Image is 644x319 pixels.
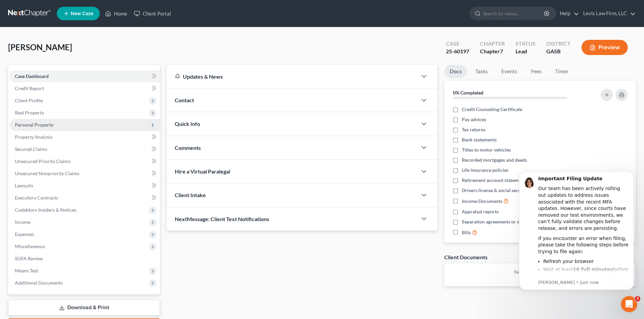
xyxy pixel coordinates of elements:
a: Secured Claims [9,143,160,155]
span: Codebtors Insiders & Notices [15,207,76,213]
a: Client Portal [130,7,174,20]
p: No client documents yet. [450,269,630,275]
a: Unsecured Priority Claims [9,155,160,167]
span: New Case [71,11,93,16]
div: Case [446,40,469,48]
input: Search by name... [483,7,545,20]
a: Property Analysis [9,131,160,143]
span: Bills [462,229,471,236]
strong: 0% Completed [453,90,483,96]
span: Separation agreements or decrees of divorces [462,218,557,225]
span: Client Profile [15,98,43,103]
a: Events [496,65,523,78]
span: Contact [175,97,194,103]
button: Preview [581,40,628,55]
span: Bank statements [462,136,497,143]
span: Comments [175,144,201,151]
span: Credit Report [15,85,44,91]
span: Additional Documents [15,280,63,286]
div: 25-60197 [446,48,469,55]
span: Retirement account statements [462,177,527,184]
div: Client Documents [444,254,487,261]
span: Quick Info [175,121,200,127]
span: Hire a Virtual Paralegal [175,168,230,175]
a: Case Dashboard [9,70,160,82]
a: Fees [525,65,547,78]
span: SOFA Review [15,256,43,261]
a: Executory Contracts [9,192,160,204]
a: Levis Law Firm, LLC [580,7,636,20]
div: Updates & News [175,73,409,80]
span: Income [15,219,30,225]
a: SOFA Review [9,252,160,265]
span: Expenses [15,231,34,237]
iframe: Intercom notifications message [509,163,644,316]
span: Credit Counseling Certificate [462,106,522,113]
a: Lawsuits [9,180,160,192]
span: Tax returns [462,126,485,133]
a: Docs [444,65,467,78]
span: Case Dashboard [15,73,49,79]
span: Drivers license & social security card [462,187,539,194]
span: Lawsuits [15,183,33,188]
span: Personal Property [15,122,53,128]
span: Income Documents [462,198,502,205]
a: Help [556,7,579,20]
span: Appraisal reports [462,208,499,215]
span: Means Test [15,268,38,273]
span: Unsecured Priority Claims [15,158,71,164]
span: NextMessage: Client Text Notifications [175,216,269,222]
span: Titles to motor vehicles [462,147,511,153]
a: Download & Print [8,300,160,316]
span: [PERSON_NAME] [8,42,72,52]
div: Chapter [480,40,505,48]
span: Secured Claims [15,146,47,152]
span: Life insurance policies [462,167,508,174]
span: 3 [635,296,640,301]
span: Miscellaneous [15,243,45,249]
div: Status [516,40,535,48]
span: Unsecured Nonpriority Claims [15,170,79,176]
span: Executory Contracts [15,195,58,201]
div: Lead [516,48,535,55]
span: Real Property [15,110,44,115]
iframe: Intercom live chat [621,296,637,312]
a: Home [102,7,130,20]
a: Unsecured Nonpriority Claims [9,167,160,180]
div: Chapter [480,48,505,55]
a: Credit Report [9,82,160,95]
span: 7 [500,48,503,54]
span: Recorded mortgages and deeds [462,157,527,163]
span: Pay advices [462,116,486,123]
span: Property Analysis [15,134,52,140]
a: Timer [550,65,574,78]
div: GASB [546,48,571,55]
div: District [546,40,571,48]
a: Tasks [470,65,493,78]
span: Client Intake [175,192,206,198]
